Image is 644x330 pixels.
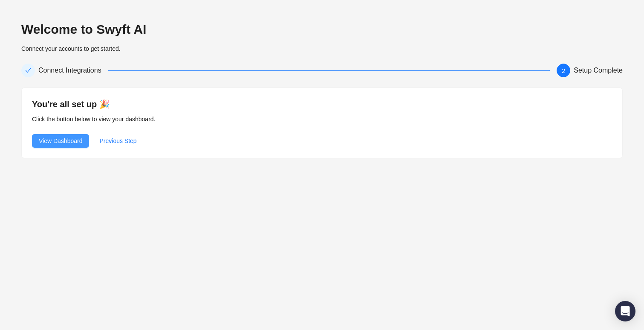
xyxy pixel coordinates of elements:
div: Connect Integrations [38,64,108,77]
button: Previous Step [92,134,143,148]
span: Connect your accounts to get started. [21,45,121,52]
div: Open Intercom Messenger [615,301,635,321]
span: Click the button below to view your dashboard. [32,116,156,123]
h4: You're all set up 🎉 [32,98,612,110]
button: View Dashboard [32,134,89,148]
h2: Welcome to Swyft AI [21,21,623,38]
div: Setup Complete [574,64,623,77]
span: Previous Step [99,136,136,146]
span: 2 [562,67,565,74]
span: check [25,67,31,73]
span: View Dashboard [39,136,82,146]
